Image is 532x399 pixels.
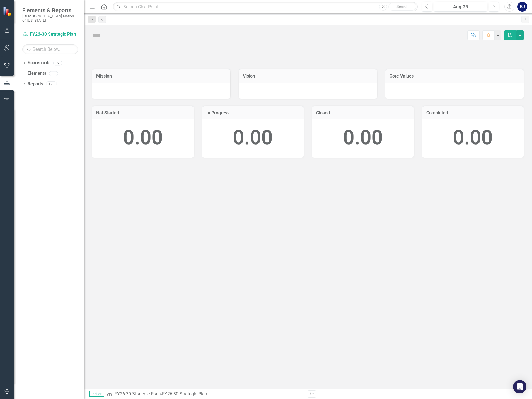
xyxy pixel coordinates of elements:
[107,391,304,397] div: »
[434,2,487,12] button: Aug-25
[96,74,226,79] h3: Mission
[28,81,43,87] a: Reports
[115,391,160,396] a: FY26-30 Strategic Plan
[208,123,298,152] div: 0.00
[436,4,485,10] div: Aug-25
[89,391,104,397] span: Editor
[53,61,62,65] div: 6
[3,6,13,16] img: ClearPoint Strategy
[22,14,78,23] small: [DEMOGRAPHIC_DATA] Nation of [US_STATE]
[390,74,519,79] h3: Core Values
[396,4,408,9] span: Search
[113,2,418,12] input: Search ClearPoint...
[28,60,50,66] a: Scorecards
[162,391,207,396] div: FY26-30 Strategic Plan
[243,74,373,79] h3: Vision
[96,110,190,116] h3: Not Started
[206,110,300,116] h3: In Progress
[98,123,188,152] div: 0.00
[92,31,101,40] img: Not Defined
[318,123,408,152] div: 0.00
[517,2,527,12] button: BJ
[428,123,518,152] div: 0.00
[316,110,410,116] h3: Closed
[28,70,46,77] a: Elements
[22,31,78,38] a: FY26-30 Strategic Plan
[22,7,78,14] span: Elements & Reports
[22,44,78,54] input: Search Below...
[513,380,526,393] div: Open Intercom Messenger
[46,82,57,86] div: 123
[426,110,520,116] h3: Completed
[388,3,416,11] button: Search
